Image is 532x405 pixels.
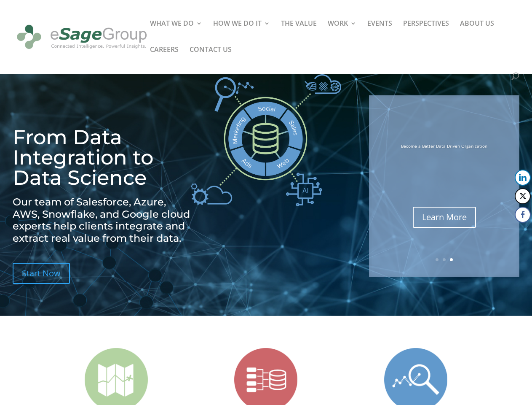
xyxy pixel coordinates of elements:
[401,143,487,149] a: Become a Better Data Driven Organization
[403,20,449,46] a: PERSPECTIVES
[150,20,202,46] a: WHAT WE DO
[13,196,193,249] h2: Our team of Salesforce, Azure, AWS, Snowflake, and Google cloud experts help clients integrate an...
[460,20,494,46] a: ABOUT US
[14,19,150,56] img: eSage Group
[367,20,392,46] a: EVENTS
[413,207,476,228] a: Learn More
[13,263,70,284] a: Start Now
[450,258,453,261] a: 3
[150,46,179,73] a: CAREERS
[13,127,193,192] h1: From Data Integration to Data Science
[515,207,531,223] button: Facebook Share
[515,170,531,186] button: LinkedIn Share
[443,258,446,261] a: 2
[436,258,438,261] a: 1
[190,46,232,73] a: CONTACT US
[328,20,356,46] a: WORK
[281,20,317,46] a: THE VALUE
[515,188,531,204] button: Twitter Share
[213,20,270,46] a: HOW WE DO IT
